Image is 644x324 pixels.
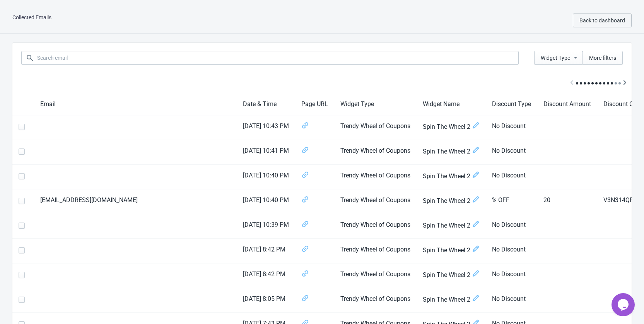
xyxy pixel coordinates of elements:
td: Trendy Wheel of Coupons [334,288,417,313]
td: [DATE] 10:43 PM [237,115,295,140]
td: Trendy Wheel of Coupons [334,239,417,263]
td: Trendy Wheel of Coupons [334,115,417,140]
button: More filters [583,51,623,65]
td: Trendy Wheel of Coupons [334,214,417,239]
input: Search email [37,51,519,65]
iframe: chat widget [612,293,636,316]
td: No Discount [486,165,537,189]
td: Trendy Wheel of Coupons [334,140,417,165]
span: More filters [589,55,616,61]
span: Spin The Wheel 2 [423,121,480,132]
th: Email [34,93,237,115]
td: No Discount [486,288,537,313]
td: [DATE] 10:40 PM [237,189,295,214]
td: [DATE] 10:40 PM [237,165,295,189]
th: Widget Name [417,93,486,115]
td: Trendy Wheel of Coupons [334,165,417,189]
span: Spin The Wheel 2 [423,146,480,157]
td: No Discount [486,140,537,165]
td: No Discount [486,239,537,263]
td: [DATE] 8:42 PM [237,239,295,263]
button: Scroll table right one column [618,76,632,90]
td: [DATE] 10:41 PM [237,140,295,165]
span: Spin The Wheel 2 [423,270,480,280]
button: Back to dashboard [573,13,632,27]
span: Spin The Wheel 2 [423,294,480,305]
th: Page URL [295,93,334,115]
th: Discount Amount [537,93,597,115]
th: Date & Time [237,93,295,115]
span: Spin The Wheel 2 [423,196,480,206]
td: No Discount [486,115,537,140]
button: Widget Type [534,51,583,65]
span: Spin The Wheel 2 [423,220,480,231]
span: Spin The Wheel 2 [423,171,480,181]
td: [DATE] 8:05 PM [237,288,295,313]
td: % OFF [486,189,537,214]
span: Spin The Wheel 2 [423,245,480,255]
span: Widget Type [541,55,570,61]
th: Discount Type [486,93,537,115]
td: [EMAIL_ADDRESS][DOMAIN_NAME] [34,189,237,214]
td: [DATE] 10:39 PM [237,214,295,239]
span: Back to dashboard [579,17,625,24]
td: No Discount [486,214,537,239]
td: Trendy Wheel of Coupons [334,263,417,288]
td: Trendy Wheel of Coupons [334,189,417,214]
td: 20 [537,189,597,214]
th: Widget Type [334,93,417,115]
td: [DATE] 8:42 PM [237,263,295,288]
td: No Discount [486,263,537,288]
